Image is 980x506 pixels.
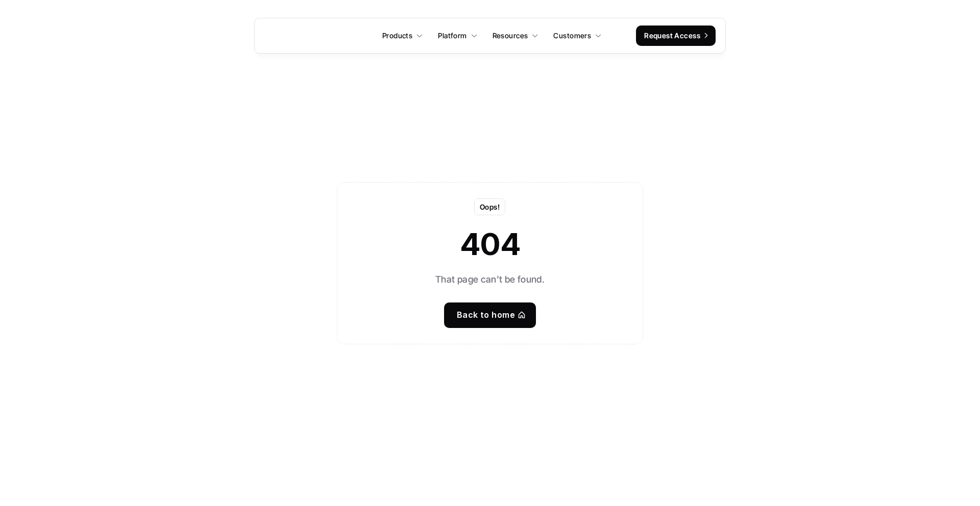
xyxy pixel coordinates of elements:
[480,201,500,212] p: Oops!
[438,30,467,41] p: Platform
[457,308,516,323] p: Back to home
[382,30,412,41] p: Products
[376,27,429,45] a: Products
[435,272,545,287] p: That page can't be found.
[493,30,528,41] p: Resources
[644,30,700,41] p: Request Access
[636,26,716,46] a: Request Access
[444,302,536,328] a: Back to home
[553,30,591,41] p: Customers
[460,225,520,262] strong: 404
